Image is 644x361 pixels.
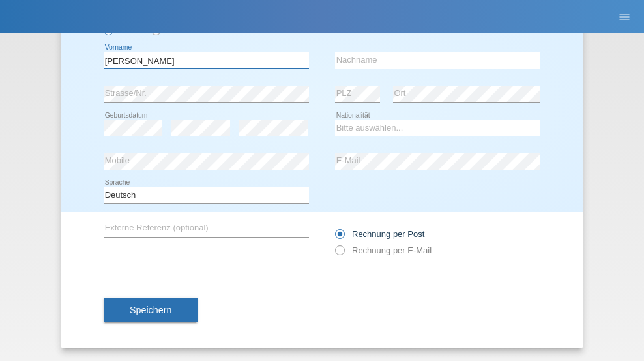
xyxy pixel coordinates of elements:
[611,12,637,20] a: menu
[104,298,198,322] button: Speichern
[335,229,344,245] input: Rechnung per Post
[335,245,344,262] input: Rechnung per E-Mail
[618,10,631,24] i: menu
[335,229,424,239] label: Rechnung per Post
[335,245,432,255] label: Rechnung per E-Mail
[130,305,171,315] span: Speichern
